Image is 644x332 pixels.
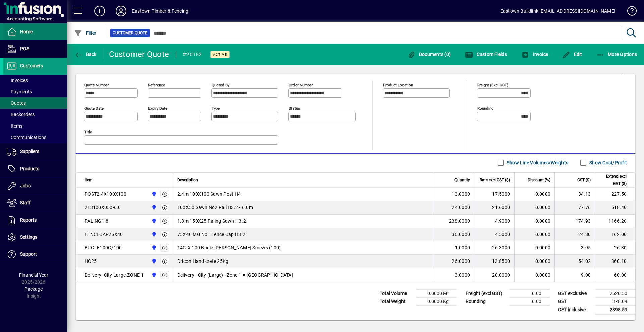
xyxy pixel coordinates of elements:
a: Items [3,120,67,132]
mat-label: Order number [289,82,313,87]
span: Products [20,166,39,171]
mat-label: Type [212,106,220,110]
a: Communications [3,132,67,143]
td: Rounding [462,297,509,305]
span: Payments [7,89,32,94]
span: Items [7,123,22,129]
a: Invoices [3,75,67,86]
mat-label: Quote number [84,82,109,87]
div: 4.9000 [478,218,510,224]
td: 0.0000 [514,255,554,268]
td: 0.0000 [514,188,554,201]
td: 162.00 [595,228,635,241]
a: Support [3,246,67,263]
td: GST [555,297,595,305]
span: Back [74,52,97,57]
span: 24.0000 [452,204,470,211]
span: POS [20,46,29,51]
td: Total Volume [376,289,417,297]
span: Edit [562,52,582,57]
span: Holyoake St [150,231,157,238]
td: 54.02 [554,255,595,268]
span: 14G X 100 Bugle [PERSON_NAME] Screws (100) [177,244,281,251]
td: Freight (excl GST) [462,289,509,297]
span: 100X50 Sawn No2 Rail H3.2 - 6.0m [177,204,253,211]
span: Holyoake St [150,257,157,265]
span: Dricon Handicrete 25Kg [177,258,229,265]
button: Custom Fields [463,48,509,60]
span: Reports [20,217,37,223]
span: Delivery - City (Large) - Zone 1 = [GEOGRAPHIC_DATA] [177,272,293,278]
a: Suppliers [3,143,67,160]
td: 518.40 [595,201,635,215]
span: 26.0000 [452,258,470,265]
td: 227.50 [595,188,635,201]
div: 21.6000 [478,204,510,211]
div: #20152 [183,49,202,60]
span: Holyoake St [150,244,157,251]
button: Edit [560,48,584,60]
span: 3.0000 [455,272,470,278]
div: 26.3000 [478,244,510,251]
span: Extend excl GST ($) [599,173,627,187]
td: 2898.59 [595,305,635,314]
span: More Options [596,52,637,57]
span: Item [85,176,93,184]
span: 1.0000 [455,244,470,251]
mat-label: Product location [383,82,413,87]
button: More Options [595,48,639,60]
a: Knowledge Base [622,1,636,23]
span: Package [24,286,43,292]
span: Customer Quote [113,30,147,36]
td: 2520.50 [595,289,635,297]
label: Show Line Volumes/Weights [505,159,568,166]
td: 24.30 [554,228,595,241]
a: Jobs [3,178,67,194]
app-page-header-button: Back [67,48,104,60]
div: 17.5000 [478,191,510,197]
span: Customers [20,63,43,68]
td: 3.95 [554,241,595,255]
button: Invoice [520,48,550,60]
span: Support [20,251,37,257]
td: 34.13 [554,188,595,201]
button: Filter [72,27,98,39]
a: Staff [3,195,67,211]
span: Holyoake St [150,271,157,279]
mat-label: Rounding [477,106,493,110]
mat-label: Status [289,106,300,110]
div: PALING1.8 [85,218,108,224]
div: Eastown Timber & Fencing [132,6,189,16]
mat-label: Quoted by [212,82,229,87]
span: GST ($) [577,176,591,184]
td: 0.0000 [514,201,554,215]
td: 77.76 [554,201,595,215]
div: HC25 [85,258,97,265]
span: Active [213,52,227,57]
td: 0.0000 [514,215,554,228]
button: Profile [110,5,132,17]
span: 1.8m 150X25 Paling Sawn H3.2 [177,218,246,224]
td: 1166.20 [595,215,635,228]
td: 360.10 [595,255,635,268]
span: 238.0000 [449,218,470,224]
span: Quantity [454,176,470,184]
span: Invoices [7,78,28,83]
a: Reports [3,212,67,229]
span: Suppliers [20,149,39,154]
mat-label: Reference [148,82,165,87]
span: Holyoake St [150,204,157,211]
div: 4.5000 [478,231,510,238]
span: Description [177,176,198,184]
button: Add [89,5,110,17]
div: POST2.4X100X100 [85,191,126,197]
mat-label: Freight (excl GST) [477,82,508,87]
span: Jobs [20,183,31,188]
a: POS [3,41,67,57]
td: GST exclusive [555,289,595,297]
a: Payments [3,86,67,97]
a: Home [3,23,67,40]
div: Customer Quote [109,49,169,60]
td: Total Weight [376,297,417,305]
a: Quotes [3,97,67,109]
